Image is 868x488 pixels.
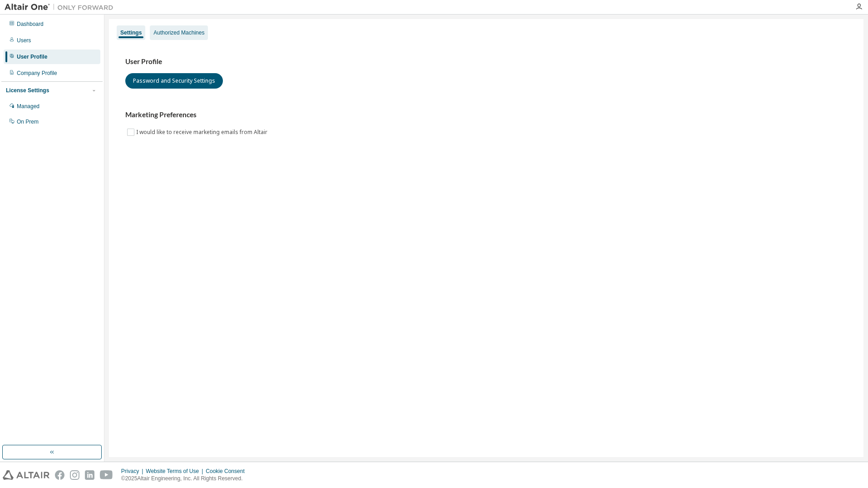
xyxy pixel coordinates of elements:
img: altair_logo.svg [3,470,49,480]
div: Managed [17,103,39,110]
img: instagram.svg [70,470,79,480]
img: facebook.svg [55,470,64,480]
h3: Marketing Preferences [125,110,847,120]
div: Dashboard [17,20,44,28]
div: Website Terms of Use [146,468,206,475]
div: Cookie Consent [206,468,250,475]
div: User Profile [17,53,47,60]
img: Altair One [5,3,118,12]
h3: User Profile [125,57,847,66]
div: Authorized Machines [153,29,204,36]
div: Settings [120,29,142,36]
div: Company Profile [17,70,57,77]
img: youtube.svg [100,470,113,480]
div: Users [17,37,31,44]
label: I would like to receive marketing emails from Altair [136,127,269,138]
p: © 2025 Altair Engineering, Inc. All Rights Reserved. [121,475,250,483]
div: Privacy [121,468,146,475]
div: License Settings [6,87,49,94]
img: linkedin.svg [85,470,94,480]
div: On Prem [17,118,39,125]
button: Password and Security Settings [125,73,223,89]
